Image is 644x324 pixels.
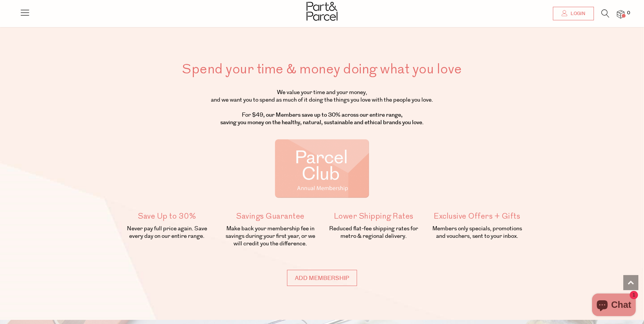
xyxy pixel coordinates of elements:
[429,211,525,222] h5: Exclusive Offers + Gifts
[119,211,215,222] h5: Save Up to 30%
[307,2,337,21] img: Part&Parcel
[287,270,357,286] input: Add membership
[569,11,585,17] span: Login
[429,225,525,240] p: Members only specials, promotions and vouchers, sent to your inbox.
[617,10,624,18] a: 0
[553,7,594,20] a: Login
[326,225,421,240] p: Reduced flat-fee shipping rates for metro & regional delivery.
[119,60,525,78] h1: Spend your time & money doing what you love
[119,89,525,126] p: We value your time and your money, and we want you to spend as much of it doing the things you lo...
[119,225,215,240] p: Never pay full price again. Save every day on our entire range.
[223,211,318,222] h5: Savings Guarantee
[326,211,421,222] h5: Lower Shipping Rates
[223,225,318,248] p: Make back your membership fee in savings during your first year, or we will credit you the differ...
[590,294,638,318] inbox-online-store-chat: Shopify online store chat
[625,10,632,17] span: 0
[220,111,424,126] strong: , our Members save up to 30% across our entire range, saving you money on the healthy, natural, s...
